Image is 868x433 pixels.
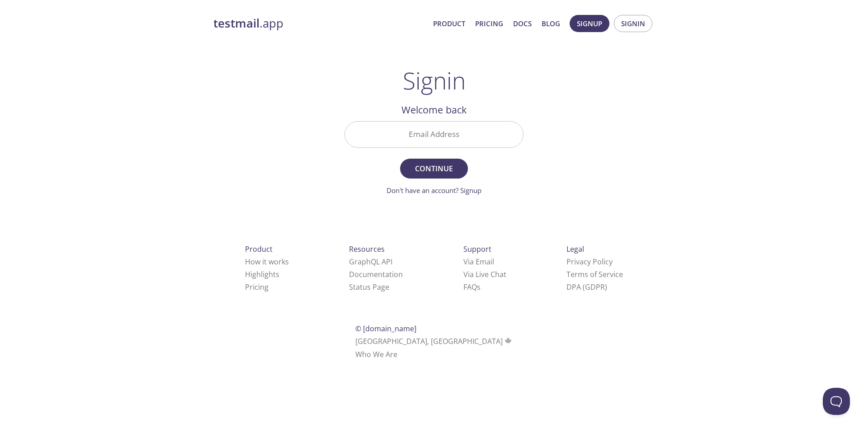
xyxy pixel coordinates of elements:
[344,102,524,118] h2: Welcome back
[463,257,494,267] a: Via Email
[349,282,389,292] a: Status Page
[463,244,491,254] span: Support
[477,282,481,292] span: s
[355,349,397,359] a: Who We Are
[577,18,602,29] span: Signup
[245,244,273,254] span: Product
[566,269,623,279] a: Terms of Service
[475,18,503,29] a: Pricing
[823,388,850,415] iframe: Help Scout Beacon - Open
[349,244,385,254] span: Resources
[349,269,403,279] a: Documentation
[513,18,532,29] a: Docs
[213,15,259,31] strong: testmail
[355,336,513,346] span: [GEOGRAPHIC_DATA], [GEOGRAPHIC_DATA]
[213,16,426,31] a: testmail.app
[621,18,645,29] span: Signin
[400,159,468,179] button: Continue
[570,15,609,32] button: Signup
[463,282,481,292] a: FAQ
[566,257,613,267] a: Privacy Policy
[403,67,466,94] h1: Signin
[463,269,506,279] a: Via Live Chat
[542,18,560,29] a: Blog
[349,257,392,267] a: GraphQL API
[433,18,465,29] a: Product
[245,282,269,292] a: Pricing
[410,162,458,175] span: Continue
[245,269,279,279] a: Highlights
[245,257,289,267] a: How it works
[566,244,584,254] span: Legal
[387,186,481,195] a: Don't have an account? Signup
[566,282,607,292] a: DPA (GDPR)
[355,324,416,334] span: © [DOMAIN_NAME]
[614,15,652,32] button: Signin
